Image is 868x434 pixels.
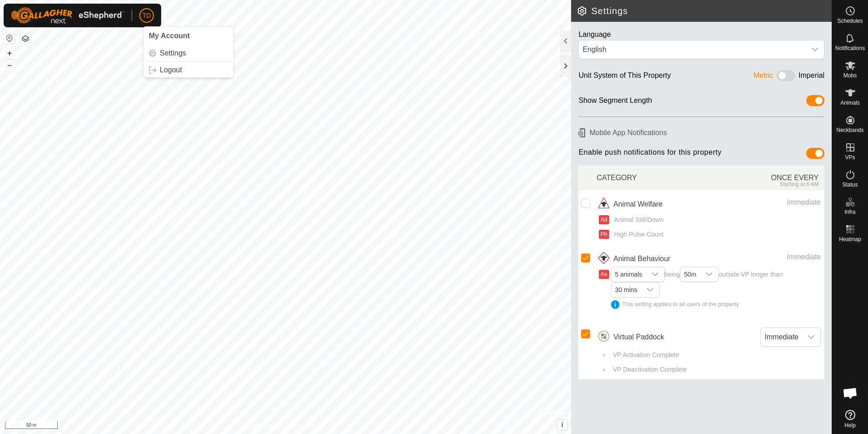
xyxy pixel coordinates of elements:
[837,379,864,407] a: Open chat
[840,100,860,106] span: Animals
[646,267,664,282] div: dropdown trigger
[160,66,182,74] span: Logout
[837,18,863,24] span: Schedules
[727,197,821,208] div: Immediate
[710,181,819,187] div: Starting at 6 AM
[610,350,679,360] span: VP Activation Complete
[4,60,15,71] button: –
[613,332,664,343] span: Virtual Paddock
[611,230,664,239] span: High Pulse Count
[575,125,828,141] h6: Mobile App Notifications
[681,267,700,282] span: 50m
[845,155,855,160] span: VPs
[710,167,824,187] div: ONCE EVERY
[761,328,802,346] span: Immediate
[4,48,15,59] button: +
[143,46,233,61] a: Settings
[143,11,151,20] span: TD
[597,167,710,187] div: CATEGORY
[250,422,284,430] a: Privacy Policy
[20,33,31,44] button: Map Layers
[599,215,609,224] button: Ad
[802,328,820,346] div: dropdown trigger
[557,420,567,430] button: i
[149,32,190,40] span: My Account
[610,365,687,374] span: VP Deactivation Complete
[839,237,861,242] span: Heatmap
[582,44,802,55] div: English
[844,423,856,428] span: Help
[578,148,721,162] span: Enable push notifications for this property
[700,267,718,282] div: dropdown trigger
[799,70,824,84] div: Imperial
[295,422,321,430] a: Contact Us
[844,209,855,215] span: Infra
[754,70,774,84] div: Metric
[836,127,863,133] span: Neckbands
[561,421,563,429] span: i
[843,73,857,78] span: Mobs
[613,253,670,264] span: Animal Behaviour
[599,230,609,239] button: Ph
[578,95,652,109] div: Show Segment Length
[160,50,186,57] span: Settings
[143,63,233,77] a: Logout
[578,70,671,84] div: Unit System of This Property
[597,197,611,212] img: animal welfare icon
[11,7,124,24] img: Gallagher Logo
[641,283,659,297] div: dropdown trigger
[832,406,868,432] a: Help
[612,267,646,282] span: 5 animals
[579,40,806,59] span: English
[806,40,824,59] div: dropdown trigger
[4,33,15,44] button: Reset Map
[597,330,611,344] img: virtual paddocks icon
[577,5,832,16] h2: Settings
[578,29,824,40] div: Language
[842,182,858,187] span: Status
[611,300,821,309] div: This setting applies to all users of the property
[611,215,664,225] span: Animal Still/Down
[613,199,662,210] span: Animal Welfare
[612,283,641,297] span: 30 mins
[727,252,821,262] div: Immediate
[597,252,611,266] img: animal behaviour icon
[835,45,865,51] span: Notifications
[599,270,609,279] button: Ae
[611,271,821,309] span: being outside VP longer than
